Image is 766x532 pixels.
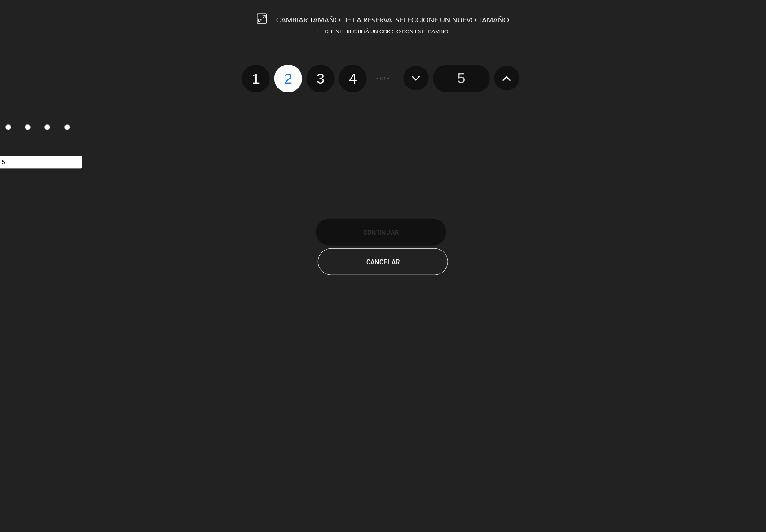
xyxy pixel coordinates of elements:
[316,219,446,246] button: Continuar
[64,124,70,130] input: 4
[20,121,40,136] label: 2
[5,124,11,130] input: 1
[25,124,31,130] input: 2
[40,121,59,136] label: 3
[318,30,449,35] span: EL CLIENTE RECIBIRÁ UN CORREO CON ESTE CAMBIO
[318,248,448,275] button: Cancelar
[59,121,79,136] label: 4
[339,65,367,92] label: 4
[242,65,270,92] label: 1
[366,258,400,266] span: Cancelar
[376,73,390,84] span: - or -
[44,124,50,130] input: 3
[307,65,335,92] label: 3
[276,17,509,24] span: CAMBIAR TAMAÑO DE LA RESERVA. SELECCIONE UN NUEVO TAMAÑO
[363,229,399,236] span: Continuar
[274,65,302,92] label: 2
